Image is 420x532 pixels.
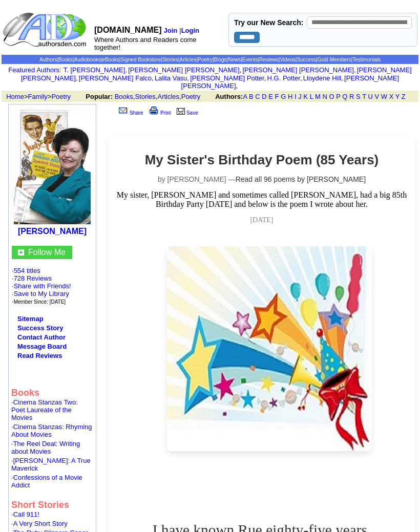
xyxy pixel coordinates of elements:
[349,93,354,100] a: R
[8,66,61,74] font: :
[280,57,295,62] a: Videos
[302,76,303,81] font: i
[94,26,162,34] font: [DOMAIN_NAME]
[39,57,57,62] a: Authors
[28,248,66,257] font: Follow Me
[14,267,40,274] a: 554 titles
[113,216,410,224] p: [DATE]
[64,66,125,74] a: T. [PERSON_NAME]
[86,93,113,100] b: Popular:
[11,398,78,421] a: Cinema Stanzas Two: Poet Laureate of the Movies
[115,93,133,100] a: Books
[51,93,71,100] a: Poetry
[12,267,71,305] font: · ·
[303,74,341,82] a: Lloydene Hill
[303,93,308,100] a: K
[11,440,80,455] a: The Reel Deal: Writing about Movies
[310,93,313,100] a: L
[259,57,279,62] a: Reviews
[14,282,71,290] a: Share with Friends!
[14,274,52,282] a: 728 Reviews
[268,93,273,100] a: E
[17,352,62,359] a: Read Reviews
[238,83,239,89] font: i
[3,93,83,100] font: > >
[180,57,197,62] a: Articles
[215,93,243,100] b: Authors:
[175,107,186,115] img: library.gif
[175,110,198,116] a: Save
[266,76,267,81] font: i
[181,74,399,90] a: [PERSON_NAME] [PERSON_NAME]
[281,93,286,100] a: G
[11,520,68,527] font: ·
[18,227,87,236] a: [PERSON_NAME]
[189,76,190,81] font: i
[117,110,143,116] a: Share
[79,74,152,82] a: [PERSON_NAME] Falco
[242,66,353,74] a: [PERSON_NAME] [PERSON_NAME]
[58,57,73,62] a: Books
[167,246,372,451] img: Poem Artwork
[362,93,366,100] a: T
[242,57,258,62] a: Events
[228,57,241,62] a: News
[381,93,387,100] a: W
[6,93,24,100] a: Home
[315,93,321,100] a: M
[18,249,24,256] img: gc.jpg
[154,76,155,81] font: i
[117,117,347,127] iframe: fb:like Facebook Social Plugin
[120,57,161,62] a: Signed Bookstore
[267,74,300,82] a: H.G. Potter
[94,36,196,51] font: Where Authors and Readers come together!
[295,93,297,100] a: I
[255,93,260,100] a: C
[155,74,187,82] a: Lalita Vasu
[3,12,89,48] img: logo_ad.gif
[343,76,344,81] font: i
[181,93,201,100] a: Poetry
[374,93,379,100] a: V
[14,299,66,305] font: Member Since: [DATE]
[39,57,381,62] span: | | | | | | | | | | | | | | |
[181,27,199,34] a: Login
[11,474,82,489] font: ·
[318,57,351,62] a: Gold Members
[28,93,48,100] a: Family
[262,93,266,100] a: D
[113,175,410,183] p: by [PERSON_NAME] —
[241,68,242,73] font: i
[356,68,357,73] font: i
[74,57,100,62] a: Audiobooks
[162,57,178,62] a: Stories
[11,423,92,438] font: ·
[13,520,68,527] a: A Very Short Story
[102,57,119,62] a: eBooks
[13,510,39,518] a: Call 911!
[17,315,44,323] a: Sitemap
[148,110,171,116] a: Print
[297,57,316,62] a: Success
[14,110,91,224] img: 7634.jpg
[21,66,412,82] a: [PERSON_NAME] [PERSON_NAME]
[14,290,69,297] a: Save to My Library
[128,66,239,74] a: [PERSON_NAME] [PERSON_NAME]
[179,27,201,34] font: |
[395,93,400,100] a: Y
[11,398,78,421] font: ·
[11,474,82,489] a: Confessions of a Movie Addict
[190,74,264,82] a: [PERSON_NAME] Potter
[17,324,64,332] a: Success Story
[17,343,67,350] a: Message Board
[288,93,292,100] a: H
[11,500,69,510] b: Short Stories
[234,18,303,27] label: Try our New Search:
[150,107,158,115] img: print.gif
